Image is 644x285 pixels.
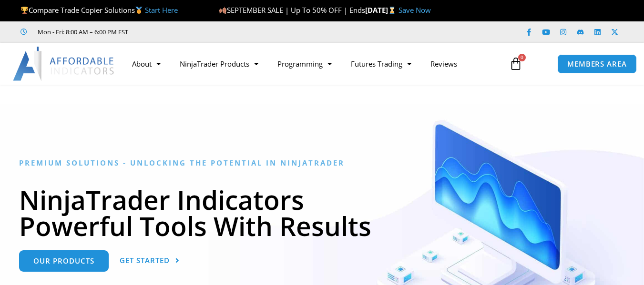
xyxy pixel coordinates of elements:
[421,53,467,75] a: Reviews
[123,53,170,75] a: About
[135,7,143,14] img: 🥇
[123,53,502,75] nav: Menu
[19,250,109,272] a: Our Products
[20,5,178,15] span: Compare Trade Copier Solutions
[557,54,637,74] a: MEMBERS AREA
[567,60,627,68] span: MEMBERS AREA
[268,53,341,75] a: Programming
[219,7,226,14] img: 🍂
[19,158,625,167] h6: Premium Solutions - Unlocking the Potential in NinjaTrader
[120,250,180,272] a: Get Started
[219,5,365,15] span: SEPTEMBER SALE | Up To 50% OFF | Ends
[388,7,396,14] img: ⌛
[33,257,94,265] span: Our Products
[495,50,537,78] a: 0
[145,5,178,15] a: Start Here
[341,53,421,75] a: Futures Trading
[120,257,170,264] span: Get Started
[399,5,431,15] a: Save Now
[142,27,285,37] iframe: Customer reviews powered by Trustpilot
[35,26,128,38] span: Mon - Fri: 8:00 AM – 6:00 PM EST
[518,54,526,61] span: 0
[19,187,625,239] h1: NinjaTrader Indicators Powerful Tools With Results
[21,7,28,14] img: 🏆
[365,5,398,15] strong: [DATE]
[13,47,115,81] img: LogoAI | Affordable Indicators – NinjaTrader
[170,53,268,75] a: NinjaTrader Products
